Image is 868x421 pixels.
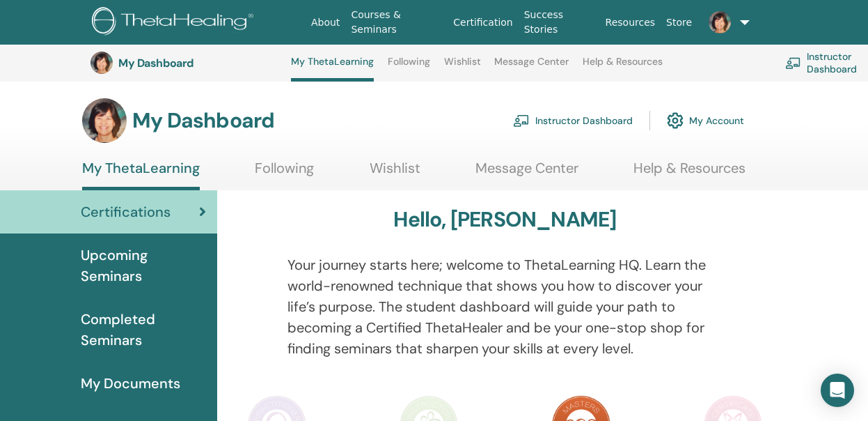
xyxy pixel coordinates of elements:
a: Certification [448,10,518,36]
img: cog.svg [667,109,684,132]
span: My Documents [81,373,180,394]
a: Instructor Dashboard [513,105,633,136]
span: Completed Seminars [81,309,206,351]
a: Help & Resources [583,56,663,78]
a: My Account [667,105,744,136]
a: My ThetaLearning [82,160,200,190]
a: Store [661,10,697,36]
a: My ThetaLearning [291,56,374,82]
h3: My Dashboard [132,108,274,133]
span: Upcoming Seminars [81,245,206,286]
a: Wishlist [444,56,481,78]
a: Following [255,160,314,187]
a: Wishlist [370,160,420,187]
a: Success Stories [519,2,600,43]
a: Message Center [494,56,569,78]
h3: Hello, [PERSON_NAME] [393,207,616,232]
span: Certifications [81,201,171,222]
img: default.jpg [709,11,731,33]
h3: My Dashboard [118,56,258,70]
a: Message Center [475,160,578,187]
img: default.jpg [82,98,127,143]
p: Your journey starts here; welcome to ThetaLearning HQ. Learn the world-renowned technique that sh... [287,254,722,359]
img: default.jpg [90,52,113,74]
img: chalkboard-teacher.svg [513,114,530,127]
img: logo.png [92,7,258,38]
a: Courses & Seminars [345,2,448,43]
a: Help & Resources [633,160,745,187]
a: Following [388,56,430,78]
a: Resources [600,10,661,36]
div: Open Intercom Messenger [821,374,854,407]
a: About [306,10,345,36]
img: chalkboard-teacher.svg [785,57,801,69]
